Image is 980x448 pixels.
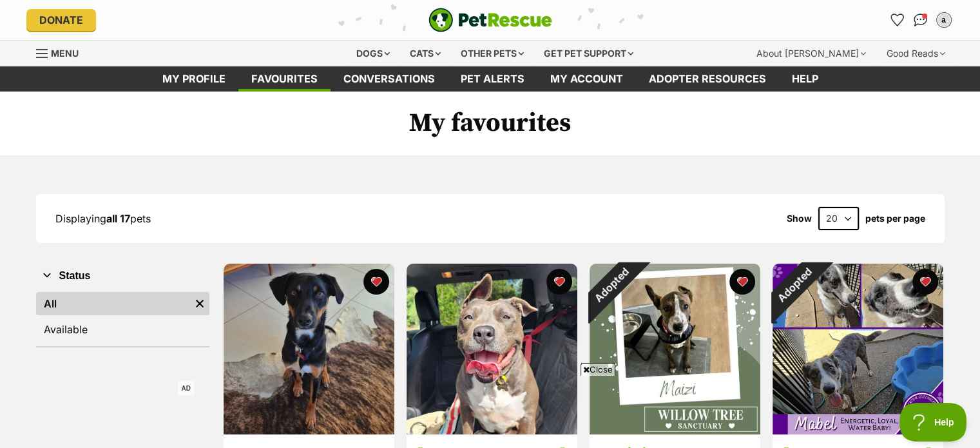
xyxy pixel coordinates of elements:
span: Close [581,363,615,376]
span: Displaying pets [55,212,151,225]
a: Favourites [887,10,908,30]
div: Dogs [347,41,399,66]
div: About [PERSON_NAME] [747,41,875,66]
div: Other pets [452,41,533,66]
div: Cats [401,41,450,66]
button: Status [36,268,209,284]
div: Status [36,289,209,346]
a: Favourites [238,66,331,92]
span: Show [787,213,812,224]
a: Available [36,318,209,341]
a: Help [779,66,831,92]
span: AD [178,381,195,396]
img: Froyo [224,264,394,434]
a: Adopter resources [636,66,779,92]
button: My account [934,10,954,30]
div: Adopted [755,247,832,324]
div: Adopted [572,247,649,324]
a: All [36,292,190,315]
a: Conversations [910,10,931,30]
a: My account [537,66,636,92]
a: My profile [149,66,238,92]
a: conversations [331,66,448,92]
img: Mabel [773,264,943,434]
button: favourite [363,269,389,295]
button: favourite [546,269,572,295]
a: Adopted [773,424,943,437]
button: favourite [912,269,938,295]
strong: all 17 [106,212,130,225]
a: Remove filter [190,292,209,315]
label: pets per page [865,213,925,224]
iframe: Help Scout Beacon - Open [899,403,967,442]
img: Maizi [590,264,760,434]
div: Get pet support [535,41,642,66]
img: Charlie [407,264,577,434]
span: Menu [51,48,79,59]
a: Menu [36,41,88,64]
iframe: Advertisement [490,441,490,442]
ul: Account quick links [887,10,954,30]
a: Donate [26,9,96,31]
a: PetRescue [428,8,552,32]
button: favourite [729,269,755,295]
div: Good Reads [878,41,954,66]
img: chat-41dd97257d64d25036548639549fe6c8038ab92f7586957e7f3b1b290dea8141.svg [914,14,927,26]
div: a [937,14,950,26]
img: logo-e224e6f780fb5917bec1dbf3a21bbac754714ae5b6737aabdf751b685950b380.svg [428,8,552,32]
a: Pet alerts [448,66,537,92]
